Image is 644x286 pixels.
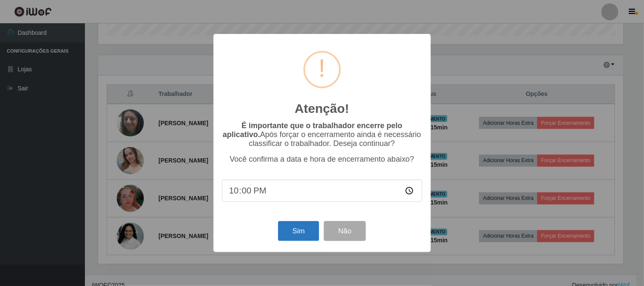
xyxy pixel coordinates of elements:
button: Não [324,221,366,241]
p: Após forçar o encerramento ainda é necessário classificar o trabalhador. Deseja continuar? [222,121,422,148]
button: Sim [278,221,319,241]
p: Você confirma a data e hora de encerramento abaixo? [222,155,422,164]
h2: Atenção! [295,101,349,116]
b: É importante que o trabalhador encerre pelo aplicativo. [223,121,402,139]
